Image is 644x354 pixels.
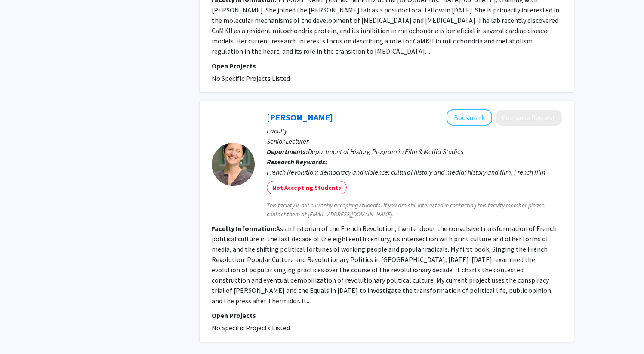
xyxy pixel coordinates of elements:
[308,147,463,156] span: Department of History, Program in Film & Media Studies
[212,74,290,83] span: No Specific Projects Listed
[267,112,333,123] a: [PERSON_NAME]
[267,147,308,156] b: Departments:
[267,136,562,146] p: Senior Lecturer
[212,224,276,233] b: Faculty Information:
[447,109,492,126] button: Add Laura Mason to Bookmarks
[212,323,290,332] span: No Specific Projects Listed
[212,61,562,71] p: Open Projects
[267,201,562,219] span: This faculty is not currently accepting students. If you are still interested in contacting this ...
[267,167,562,177] div: French Revolution; democracy and violence; cultural history and media; history and film; French film
[212,310,562,320] p: Open Projects
[212,224,557,305] fg-read-more: As an historian of the French Revolution, I write about the convulsive transformation of French p...
[267,157,327,166] b: Research Keywords:
[267,126,562,136] p: Faculty
[267,181,347,194] mat-chip: Not Accepting Students
[496,110,562,126] button: Compose Request to Laura Mason
[6,315,37,348] iframe: Chat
